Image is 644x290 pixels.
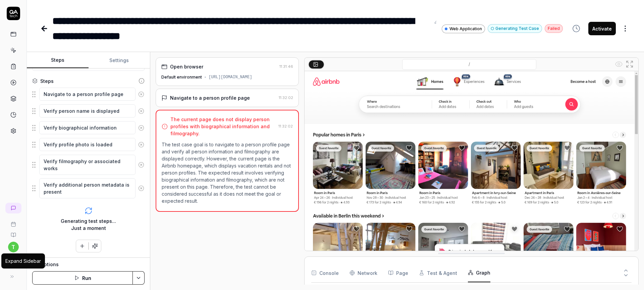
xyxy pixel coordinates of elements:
div: Suggestions [32,104,145,118]
button: Options [32,260,145,269]
button: View version history [568,22,584,35]
p: The test case goal is to navigate to a person profile page and verify all person information and ... [162,141,293,204]
button: Graph [468,263,490,282]
div: Suggestions [32,178,145,199]
a: Documentation [3,227,24,238]
a: New conversation [5,203,21,213]
button: Remove step [136,121,147,135]
button: Remove step [136,158,147,172]
button: Run [32,271,133,285]
button: Remove step [136,104,147,118]
div: Failed [545,24,563,33]
div: Suggestions [32,154,145,175]
button: Remove step [136,182,147,195]
span: Web Application [449,26,482,32]
div: [URL][DOMAIN_NAME] [209,74,252,80]
img: Screenshot [305,71,638,280]
div: Suggestions [32,138,145,152]
a: Web Application [442,24,485,33]
button: Page [388,263,408,282]
button: Show all interative elements [613,59,624,69]
button: Open in full screen [624,59,635,69]
button: Settings [89,52,150,68]
time: 11:31:46 [279,64,293,69]
button: Remove step [136,88,147,101]
div: Open browser [170,63,203,70]
button: t [8,242,19,252]
div: Default environment [161,74,202,80]
div: Expand Sidebar [5,257,41,264]
div: Steps [40,78,54,85]
time: 11:32:02 [278,124,293,129]
button: Remove step [136,138,147,151]
div: Options [40,260,145,269]
button: Network [350,263,377,282]
div: Suggestions [32,87,145,101]
div: Navigate to a person profile page [170,94,250,101]
button: Console [311,263,339,282]
button: Generating Test Case [488,24,542,33]
button: Test & Agent [419,263,457,282]
time: 11:32:02 [279,95,293,100]
button: Steps [27,52,89,68]
a: Book a call with us [3,216,24,227]
div: Generating test steps... Just a moment [61,217,116,232]
div: The current page does not display person profiles with biographical information and filmography. [170,116,276,137]
button: Activate [588,22,616,35]
button: 0 [3,252,24,270]
div: Suggestions [32,121,145,135]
